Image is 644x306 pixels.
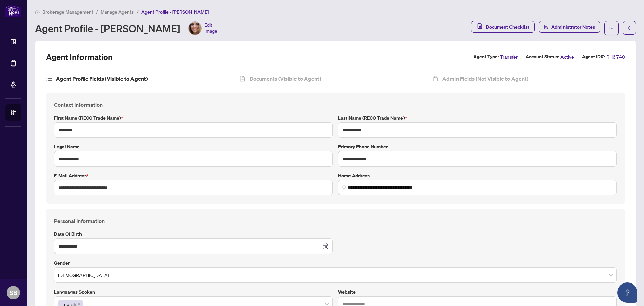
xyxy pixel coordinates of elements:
div: Agent Profile - [PERSON_NAME] [35,21,217,35]
span: Active [560,53,574,61]
label: Agent Type: [473,53,499,61]
span: Administrator Notes [551,21,595,32]
span: Edit Image [204,21,217,35]
label: Home Address [338,172,617,179]
span: Document Checklist [486,21,529,32]
span: Manage Agents [101,9,134,15]
span: Female [58,269,613,281]
label: Website [338,288,617,296]
h2: Agent Information [46,52,113,62]
label: Last Name (RECO Trade Name) [338,114,617,122]
label: Legal Name [54,143,333,150]
span: SB [10,288,17,297]
span: ellipsis [609,26,614,31]
span: RH6740 [606,53,625,61]
span: arrow-left [627,26,632,30]
span: close [78,302,81,306]
li: / [96,8,98,16]
h4: Personal Information [54,217,617,225]
label: E-mail Address [54,172,333,179]
img: search_icon [342,185,346,189]
img: logo [5,5,21,17]
label: Agent ID#: [582,53,605,61]
span: solution [544,25,549,29]
span: Agent Profile - [PERSON_NAME] [141,9,209,15]
h4: Admin Fields (Not Visible to Agent) [442,75,528,83]
button: Administrator Notes [539,21,600,33]
li: / [137,8,139,16]
label: Primary Phone Number [338,143,617,150]
label: First Name (RECO Trade Name) [54,114,333,122]
label: Account Status: [526,53,559,61]
span: Transfer [500,53,518,61]
button: Open asap [617,282,637,303]
img: Profile Icon [189,22,201,35]
label: Gender [54,259,617,267]
h4: Documents (Visible to Agent) [250,75,321,83]
h4: Agent Profile Fields (Visible to Agent) [56,75,148,83]
label: Languages spoken [54,288,333,296]
button: Document Checklist [471,21,535,33]
span: Brokerage Management [42,9,93,15]
span: home [35,10,40,14]
label: Date of Birth [54,230,333,238]
h4: Contact Information [54,101,617,109]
